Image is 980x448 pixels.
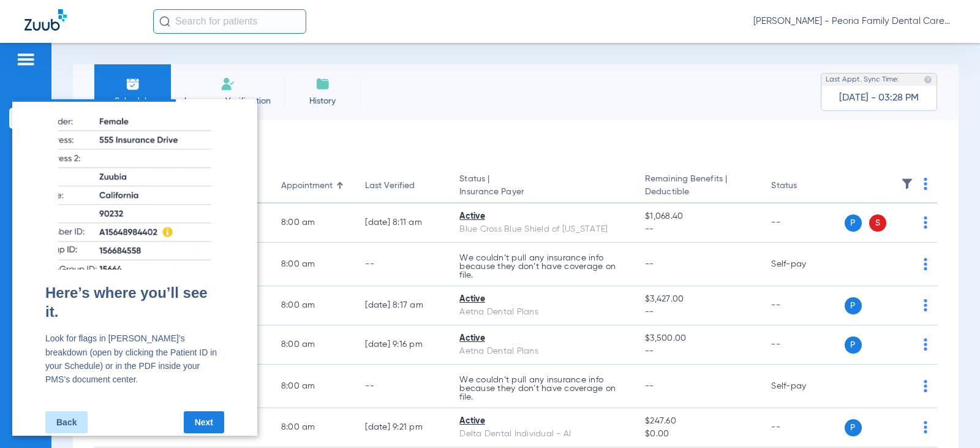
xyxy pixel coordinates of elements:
img: History [315,77,330,91]
td: Self-pay [761,243,844,286]
img: filter.svg [901,178,913,190]
span: [PERSON_NAME] - Peoria Family Dental Care [753,15,956,28]
td: -- [355,365,450,408]
span: -- [645,345,752,358]
h2: Here’s where you’ll see it. [33,184,212,222]
span: History [293,95,352,107]
span: $0.00 [645,428,752,441]
td: 8:00 AM [271,286,356,325]
span: -- [645,382,654,390]
div: Appointment [281,180,346,192]
span: $3,500.00 [645,332,752,345]
img: Search Icon [159,16,170,27]
span: Schedule [104,95,162,107]
img: Schedule [126,77,140,91]
td: 8:00 AM [271,203,356,243]
img: Manual Insurance Verification [221,77,235,91]
td: -- [761,408,844,447]
span: Insurance Payer [459,186,625,199]
img: group-dot-blue.svg [924,178,927,190]
span: Insurance Verification [180,95,275,107]
input: Search for patients [153,9,306,34]
img: group-dot-blue.svg [924,421,927,433]
th: Status [761,169,844,203]
td: [DATE] 9:16 PM [355,325,450,365]
p: Look for flags in [PERSON_NAME]’s breakdown (open by clicking the Patient ID in your Schedule) or... [33,232,212,287]
div: Aetna Dental Plans [459,306,625,319]
img: group-dot-blue.svg [924,258,927,270]
a: Back [33,312,75,334]
div: Delta Dental Individual - AI [459,428,625,441]
span: P [845,336,862,354]
span: P [845,297,862,314]
span: S [869,215,886,232]
td: -- [355,243,450,286]
th: Remaining Benefits | [635,169,761,203]
span: $247.60 [645,415,752,428]
div: Last Verified [365,180,440,192]
a: Next [171,312,212,334]
img: hamburger-icon [16,52,36,67]
td: 8:00 AM [271,365,356,408]
td: 8:00 AM [271,325,356,365]
span: P [845,215,862,232]
td: -- [761,286,844,325]
td: -- [761,325,844,365]
img: group-dot-blue.svg [924,338,927,351]
div: Active [459,293,625,306]
div: Appointment [281,180,333,192]
img: group-dot-blue.svg [924,299,927,311]
td: Self-pay [761,365,844,408]
span: P [845,419,862,436]
img: last sync help info [924,75,932,84]
div: Active [459,210,625,223]
div: Aetna Dental Plans [459,345,625,358]
div: Blue Cross Blue Shield of [US_STATE] [459,223,625,236]
div: Active [459,415,625,428]
span: $3,427.00 [645,293,752,306]
span: -- [645,223,752,236]
div: Active [459,332,625,345]
span: $1,068.40 [645,210,752,223]
td: [DATE] 9:21 PM [355,408,450,447]
img: group-dot-blue.svg [924,380,927,392]
p: We couldn’t pull any insurance info because they don’t have coverage on file. [459,376,625,401]
th: Status | [450,169,635,203]
td: 8:00 AM [271,243,356,286]
td: [DATE] 8:17 AM [355,286,450,325]
span: -- [645,306,752,319]
span: -- [645,260,654,268]
img: Zuub Logo [24,9,67,31]
img: group-dot-blue.svg [924,216,927,229]
td: -- [761,203,844,243]
td: 8:00 AM [271,408,356,447]
td: [DATE] 8:11 AM [355,203,450,243]
span: Deductible [645,186,752,199]
div: Last Verified [365,180,415,192]
span: Last Appt. Sync Time: [826,74,899,86]
span: [DATE] - 03:28 PM [839,92,919,104]
p: We couldn’t pull any insurance info because they don’t have coverage on file. [459,254,625,279]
